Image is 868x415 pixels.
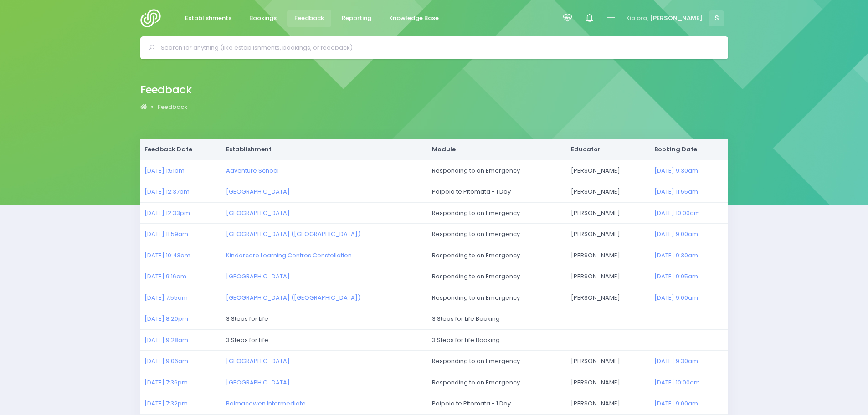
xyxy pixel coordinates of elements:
td: 3 Steps for Life Booking [427,308,728,330]
a: [GEOGRAPHIC_DATA] [226,378,290,387]
a: Adventure School [226,166,279,175]
a: Balmacewen Intermediate [226,399,306,408]
td: Responding to an Emergency [427,372,566,393]
span: Bookings [249,14,277,23]
a: [DATE] 11:55am [654,187,698,196]
td: [PERSON_NAME] [566,224,650,245]
td: Responding to an Emergency [427,224,566,245]
th: Booking Date [650,139,728,160]
td: [PERSON_NAME] [566,160,650,181]
td: Responding to an Emergency [427,160,566,181]
td: [PERSON_NAME] [566,287,650,308]
a: Reporting [334,10,379,27]
span: Establishments [185,14,231,23]
span: 3 Steps for Life [226,314,268,323]
a: [DATE] 10:00am [654,378,700,387]
th: Module [427,139,566,160]
td: [PERSON_NAME] [566,393,650,415]
td: Responding to an Emergency [427,351,566,372]
a: [GEOGRAPHIC_DATA] ([GEOGRAPHIC_DATA]) [226,293,360,302]
td: [PERSON_NAME] [566,245,650,266]
td: Responding to an Emergency [427,266,566,287]
a: [DATE] 9:30am [654,166,698,175]
a: [GEOGRAPHIC_DATA] ([GEOGRAPHIC_DATA]) [226,230,360,238]
td: [PERSON_NAME] [566,372,650,393]
span: S [709,10,724,26]
a: [GEOGRAPHIC_DATA] [226,272,290,281]
a: [DATE] 9:00am [654,230,698,238]
td: Responding to an Emergency [427,202,566,224]
a: [GEOGRAPHIC_DATA] [226,357,290,365]
a: [DATE] 9:00am [654,399,698,408]
td: 3 Steps for Life Booking [427,329,728,351]
h2: Feedback [140,84,192,96]
a: [DATE] 9:28am [144,336,188,344]
td: [PERSON_NAME] [566,202,650,224]
a: [DATE] 9:30am [654,357,698,365]
a: [DATE] 7:55am [144,293,188,302]
a: [DATE] 11:59am [144,230,188,238]
a: [DATE] 9:16am [144,272,186,281]
a: [DATE] 8:20pm [144,314,188,323]
a: [GEOGRAPHIC_DATA] [226,209,290,217]
a: Establishments [178,10,239,27]
td: Poipoia te Pitomata - 1 Day [427,393,566,415]
a: Kindercare Learning Centres Constellation [226,251,352,260]
span: 3 Steps for Life [226,336,268,344]
a: [DATE] 9:30am [654,251,698,260]
td: [PERSON_NAME] [566,266,650,287]
a: [DATE] 10:00am [654,209,700,217]
th: Educator [566,139,650,160]
a: Feedback [287,10,332,27]
a: [DATE] 7:36pm [144,378,188,387]
a: [DATE] 7:32pm [144,399,188,408]
th: Feedback Date [140,139,222,160]
a: [DATE] 9:06am [144,357,188,365]
span: Feedback [294,14,324,23]
td: Poipoia te Pitomata - 1 Day [427,181,566,203]
span: [PERSON_NAME] [650,14,703,23]
span: Reporting [342,14,371,23]
span: Knowledge Base [389,14,439,23]
a: [DATE] 10:43am [144,251,190,260]
a: Bookings [242,10,284,27]
td: Responding to an Emergency [427,287,566,308]
th: Establishment [221,139,427,160]
a: [DATE] 12:37pm [144,187,190,196]
a: [GEOGRAPHIC_DATA] [226,187,290,196]
a: Feedback [158,102,187,112]
img: Logo [140,9,166,27]
td: [PERSON_NAME] [566,181,650,203]
a: [DATE] 9:05am [654,272,698,281]
td: Responding to an Emergency [427,245,566,266]
span: Kia ora, [626,14,648,23]
a: [DATE] 1:51pm [144,166,185,175]
td: [PERSON_NAME] [566,351,650,372]
a: Knowledge Base [382,10,447,27]
input: Search for anything (like establishments, bookings, or feedback) [161,41,715,55]
a: [DATE] 9:00am [654,293,698,302]
a: [DATE] 12:33pm [144,209,190,217]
